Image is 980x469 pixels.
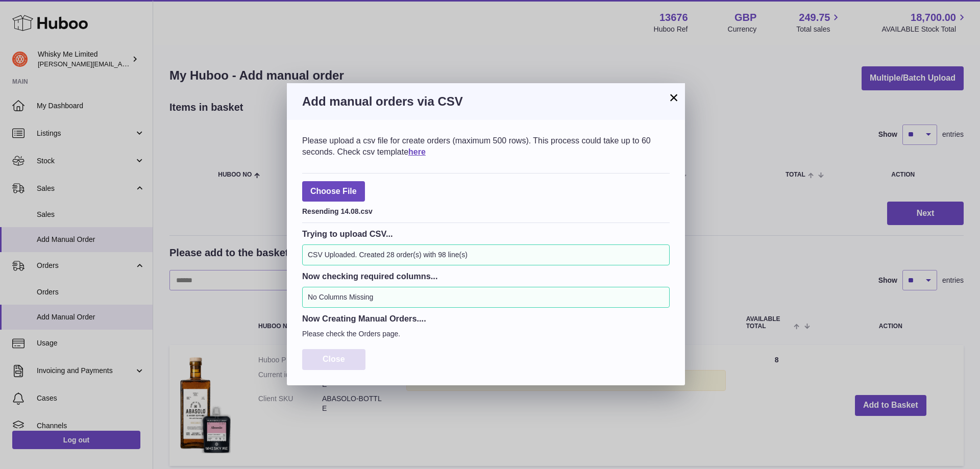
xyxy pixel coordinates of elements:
h3: Now checking required columns... [302,270,670,282]
button: × [668,91,680,104]
p: Please check the Orders page. [302,329,670,339]
div: CSV Uploaded. Created 28 order(s) with 98 line(s) [302,244,670,265]
button: Close [302,349,365,370]
span: Choose File [302,181,365,202]
h3: Add manual orders via CSV [302,93,670,110]
h3: Trying to upload CSV... [302,228,670,239]
div: No Columns Missing [302,287,670,308]
div: Please upload a csv file for create orders (maximum 500 rows). This process could take up to 60 s... [302,135,670,157]
h3: Now Creating Manual Orders.... [302,313,670,324]
span: Close [323,355,345,363]
a: here [408,147,426,156]
div: Resending 14.08.csv [302,204,670,216]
